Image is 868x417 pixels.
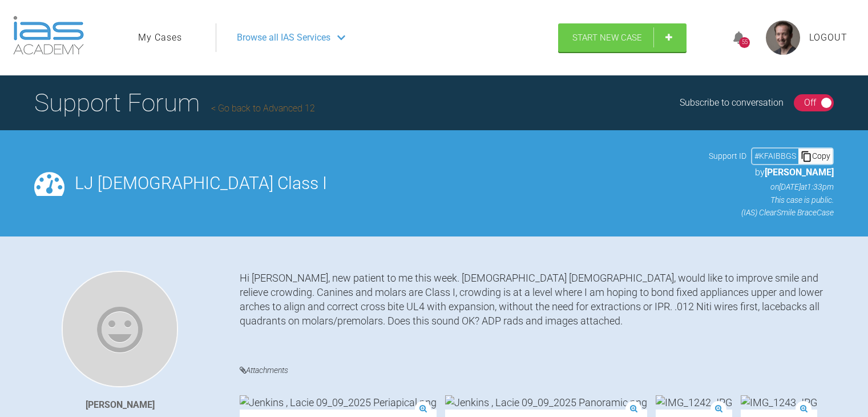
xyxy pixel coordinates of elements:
[86,398,155,412] div: [PERSON_NAME]
[34,83,315,123] h1: Support Forum
[798,149,833,163] div: Copy
[680,95,784,110] div: Subscribe to conversation
[558,23,687,52] a: Start New Case
[13,16,84,55] img: logo-light.3e3ef733.png
[138,30,182,45] a: My Cases
[765,167,834,178] span: [PERSON_NAME]
[240,395,437,410] img: Jenkins , Lacie 09_09_2025 Periapical.png
[752,150,798,162] div: # KFAIBBGS
[709,206,834,219] p: (IAS) ClearSmile Brace Case
[709,194,834,206] p: This case is public.
[739,37,750,48] div: 55
[709,165,834,180] p: by
[809,30,847,45] a: Logout
[240,271,834,346] div: Hi [PERSON_NAME], new patient to me this week. [DEMOGRAPHIC_DATA] [DEMOGRAPHIC_DATA], would like ...
[211,103,315,114] a: Go back to Advanced 12
[445,395,647,410] img: Jenkins , Lacie 09_09_2025 Panoramic.png
[709,181,834,193] p: on [DATE] at 1:33pm
[240,363,834,378] h4: Attachments
[766,21,800,55] img: profile.png
[656,395,732,410] img: IMG_1242.JPG
[62,271,178,387] img: Sarah Gatley
[741,395,817,410] img: IMG_1243.JPG
[709,150,746,162] span: Support ID
[804,95,816,110] div: Off
[75,175,699,192] h2: LJ [DEMOGRAPHIC_DATA] Class I
[572,33,642,43] span: Start New Case
[237,30,330,45] span: Browse all IAS Services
